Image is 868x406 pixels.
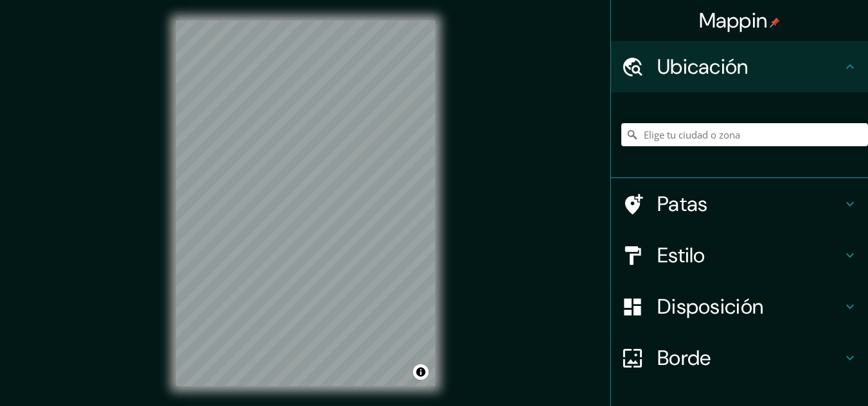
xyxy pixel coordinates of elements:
font: Mappin [699,7,768,34]
font: Borde [657,344,711,371]
div: Estilo [611,230,868,281]
font: Disposición [657,293,763,320]
div: Borde [611,332,868,384]
font: Ubicación [657,53,748,80]
div: Patas [611,178,868,230]
div: Disposición [611,281,868,332]
button: Activar o desactivar atribución [413,364,429,380]
canvas: Mapa [176,21,435,386]
font: Patas [657,190,708,217]
font: Estilo [657,242,705,269]
div: Ubicación [611,41,868,92]
img: pin-icon.png [770,17,780,28]
input: Elige tu ciudad o zona [621,123,868,146]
